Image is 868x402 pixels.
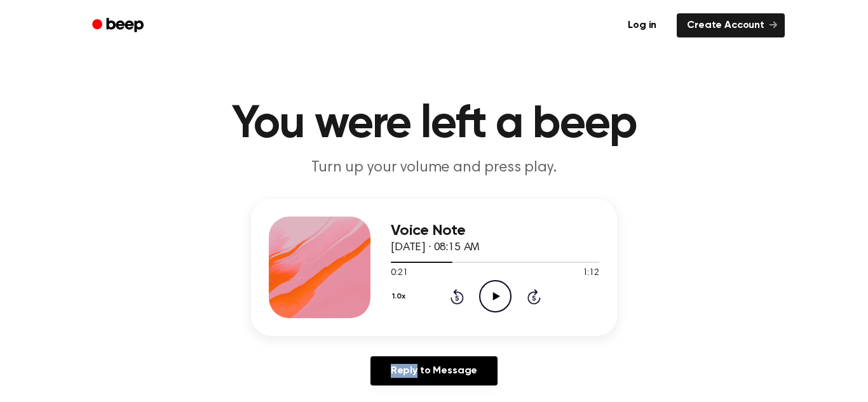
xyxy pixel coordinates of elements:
[391,267,407,280] span: 0:21
[391,242,480,253] span: [DATE] · 08:15 AM
[109,102,759,147] h1: You were left a beep
[677,13,785,37] a: Create Account
[615,11,669,40] a: Log in
[583,267,599,280] span: 1:12
[190,157,678,178] p: Turn up your volume and press play.
[370,356,498,385] a: Reply to Message
[83,13,155,38] a: Beep
[391,222,599,239] h3: Voice Note
[391,286,410,307] button: 1.0x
